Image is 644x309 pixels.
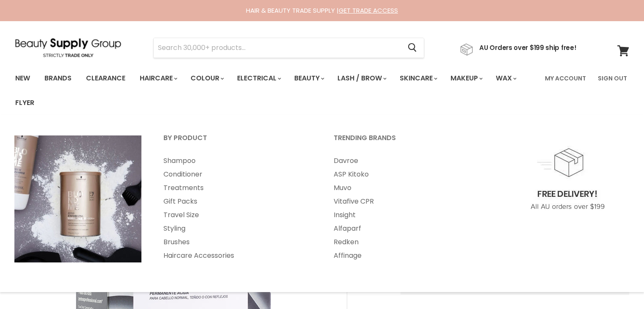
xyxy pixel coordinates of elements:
[288,69,329,87] a: Beauty
[9,69,36,87] a: New
[153,131,321,152] a: By Product
[593,69,632,87] a: Sign Out
[323,208,492,222] a: Insight
[393,69,442,87] a: Skincare
[540,69,591,87] a: My Account
[154,38,401,58] input: Search
[323,154,492,168] a: Davroe
[323,222,492,235] a: Alfaparf
[153,168,321,181] a: Conditioner
[153,249,321,262] a: Haircare Accessories
[153,208,321,222] a: Travel Size
[5,6,640,15] div: HAIR & BEAUTY TRADE SUPPLY |
[444,69,488,87] a: Makeup
[153,195,321,208] a: Gift Packs
[602,269,636,301] iframe: Gorgias live chat messenger
[323,168,492,181] a: ASP Kitoko
[323,195,492,208] a: Vitafive CPR
[9,66,540,115] ul: Main menu
[323,154,492,262] ul: Main menu
[323,235,492,249] a: Redken
[153,154,321,168] a: Shampoo
[153,181,321,195] a: Treatments
[339,6,398,15] a: GET TRADE ACCESS
[153,154,321,262] ul: Main menu
[184,69,229,87] a: Colour
[153,235,321,249] a: Brushes
[231,69,286,87] a: Electrical
[323,131,492,152] a: Trending Brands
[38,69,78,87] a: Brands
[323,249,492,262] a: Affinage
[5,66,640,115] nav: Main
[133,69,182,87] a: Haircare
[9,94,41,112] a: Flyer
[331,69,392,87] a: Lash / Brow
[489,69,522,87] a: Wax
[153,222,321,235] a: Styling
[323,181,492,195] a: Muvo
[80,69,132,87] a: Clearance
[401,38,424,58] button: Search
[153,38,424,58] form: Product
[401,274,461,295] a: Shipping
[461,274,519,295] a: Returns
[347,274,401,295] a: About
